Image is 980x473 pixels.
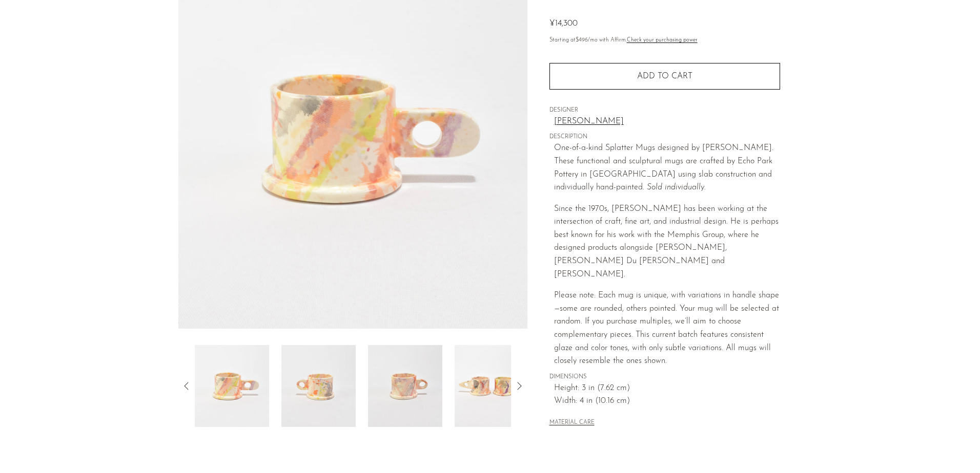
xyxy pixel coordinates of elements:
span: Since the 1970s, [PERSON_NAME] has been working at the intersection of craft, fine art, and indus... [554,205,779,278]
a: Check your purchasing power - Learn more about Affirm Financing (opens in modal) [627,37,698,43]
span: Height: 3 in (7.62 cm) [554,382,780,395]
button: Add to cart [549,63,780,90]
a: [PERSON_NAME] [554,115,780,128]
img: Splatter Mug [368,345,442,427]
img: Splatter Mug [455,345,529,427]
span: DIMENSIONS [549,373,780,382]
span: Width: 4 in (10.16 cm) [554,395,780,408]
span: DESIGNER [549,106,780,115]
span: One-of-a-kind Splatter Mugs designed by [PERSON_NAME]. These functional and sculptural mugs are c... [554,144,773,191]
button: MATERIAL CARE [549,419,595,427]
span: $496 [576,37,588,43]
img: Splatter Mug [195,345,269,427]
span: Sold individually. [647,183,706,191]
img: Splatter Mug [281,345,356,427]
span: Add to cart [637,72,692,80]
p: Starting at /mo with Affirm. [549,36,780,45]
span: ¥14,300 [549,19,578,28]
span: DESCRIPTION [549,133,780,142]
p: Please note: Each mug is unique, with variations in handle shape—some are rounded, others pointed... [554,289,780,368]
